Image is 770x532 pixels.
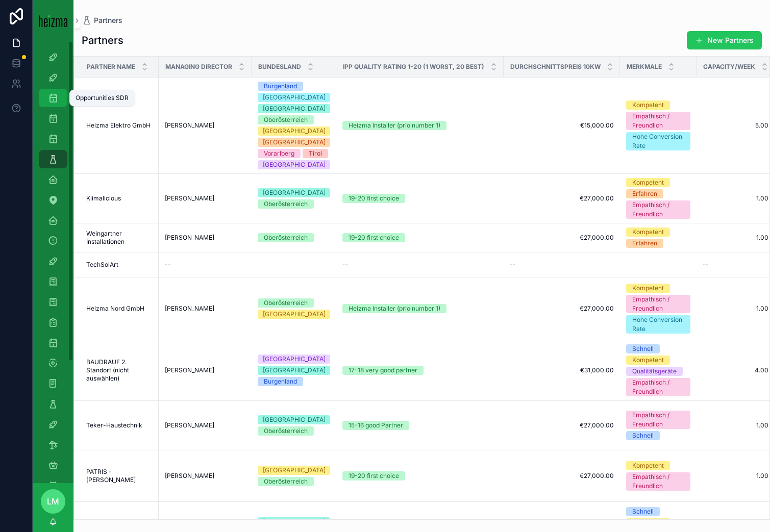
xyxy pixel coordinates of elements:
div: 15-16 good Partner [349,421,403,430]
div: [GEOGRAPHIC_DATA] [263,126,326,136]
span: [PERSON_NAME] [165,421,214,429]
a: KompetentErfahrenEmpathisch / Freundlich [626,178,690,219]
div: [GEOGRAPHIC_DATA] [263,310,326,319]
div: Heizma Installer (prio number 1) [349,304,440,313]
h1: Partners [82,33,123,47]
div: 19-20 first choice [349,471,399,480]
span: €15,000.00 [510,121,614,130]
div: Qualitätsgeräte [632,367,677,376]
div: Tirol [309,149,322,158]
img: App logo [39,14,67,27]
div: [GEOGRAPHIC_DATA] [263,354,326,364]
a: [GEOGRAPHIC_DATA][GEOGRAPHIC_DATA]Burgenland [258,354,330,386]
a: BAUDRAUF 2. Standort (nicht auswählen) [86,358,153,383]
a: KompetentErfahren [626,227,690,248]
a: €27,000.00 [510,194,614,202]
span: Heizma Elektro GmbH [86,121,151,130]
a: €27,000.00 [510,421,614,429]
a: 1.00 [703,472,768,480]
a: KompetentEmpathisch / FreundlichHohe Conversion Rate [626,100,690,150]
div: [GEOGRAPHIC_DATA] [263,517,326,526]
div: [GEOGRAPHIC_DATA] [263,160,326,169]
a: €27,000.00 [510,305,614,313]
span: 1.00 [703,305,768,313]
a: 1.00 [703,234,768,242]
span: IPP quality Rating 1-20 (1 worst, 20 best) [343,63,484,71]
a: €27,000.00 [510,472,614,480]
div: [GEOGRAPHIC_DATA] [263,366,326,375]
span: -- [342,261,349,269]
a: Partners [82,15,122,26]
a: Oberösterreich[GEOGRAPHIC_DATA] [258,298,330,319]
a: €31,000.00 [510,366,614,374]
span: €27,000.00 [510,234,614,242]
span: [PERSON_NAME] [165,366,214,374]
div: Schnell [632,344,654,353]
span: TechSolArt [86,261,118,269]
div: Oberösterreich [264,477,308,486]
div: Kompetent [632,518,664,527]
span: Teker-Haustechnik [86,421,142,429]
a: [PERSON_NAME] [165,421,245,429]
a: [PERSON_NAME] [165,472,245,480]
div: [GEOGRAPHIC_DATA] [263,93,326,102]
span: Bundesland [258,63,301,71]
span: [PERSON_NAME] [165,234,214,242]
a: [PERSON_NAME] [165,305,245,313]
span: LM [47,495,59,508]
span: -- [165,261,171,269]
span: Heizma Nord GmbH [86,305,144,313]
a: [GEOGRAPHIC_DATA]Oberösterreich [258,415,330,436]
a: KompetentEmpathisch / Freundlich [626,461,690,491]
a: 17-18 very good partner [342,366,498,375]
a: -- [703,261,768,269]
div: [GEOGRAPHIC_DATA] [263,104,326,113]
a: Heizma Installer (prio number 1) [342,121,498,130]
span: Durchschnittspreis 10kW [510,63,601,71]
a: 1.00 [703,421,768,429]
div: Empathisch / Freundlich [632,411,684,429]
a: 1.00 [703,194,768,202]
div: Kompetent [632,461,664,470]
div: 19-20 first choice [349,194,399,203]
div: scrollable content [33,41,73,483]
span: Partner Name [87,63,135,71]
span: Merkmale [627,63,662,71]
div: Empathisch / Freundlich [632,472,684,491]
div: Heizma Installer (prio number 1) [349,121,440,130]
div: Schnell [632,431,654,440]
div: 17-18 very good partner [349,366,417,375]
a: 4.00 [703,366,768,374]
span: [PERSON_NAME] [165,194,214,202]
span: [PERSON_NAME] [165,121,214,130]
a: Burgenland[GEOGRAPHIC_DATA][GEOGRAPHIC_DATA]Oberösterreich[GEOGRAPHIC_DATA][GEOGRAPHIC_DATA]Vorar... [258,82,330,169]
a: SchnellKompetentQualitätsgeräteEmpathisch / Freundlich [626,344,690,396]
a: KompetentEmpathisch / FreundlichHohe Conversion Rate [626,284,690,334]
button: New Partners [687,31,762,49]
a: 5.00 [703,121,768,130]
a: -- [342,261,498,269]
span: Partners [94,15,122,26]
span: [PERSON_NAME] [165,305,214,313]
div: [GEOGRAPHIC_DATA] [263,188,326,197]
div: Empathisch / Freundlich [632,200,684,219]
div: Kompetent [632,356,664,365]
div: Oberösterreich [264,199,308,209]
div: Opportunities SDR [76,94,129,102]
a: [PERSON_NAME] [165,194,245,202]
span: Managing Director [165,63,232,71]
div: Burgenland [264,82,297,91]
span: [PERSON_NAME] [165,472,214,480]
div: Vorarlberg [264,149,294,158]
a: 19-20 first choice [342,194,498,203]
a: 19-20 first choice [342,471,498,480]
div: Empathisch / Freundlich [632,295,684,313]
